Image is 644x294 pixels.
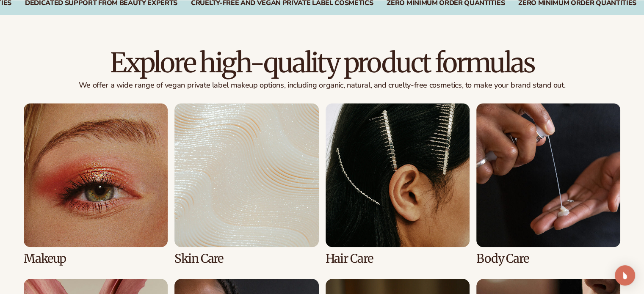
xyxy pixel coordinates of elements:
[24,252,168,265] h3: Makeup
[24,81,620,90] p: We offer a wide range of vegan private label makeup options, including organic, natural, and crue...
[24,49,620,77] h2: Explore high-quality product formulas
[476,103,620,265] div: 4 / 8
[174,103,318,265] div: 2 / 8
[326,252,470,265] h3: Hair Care
[326,103,470,265] div: 3 / 8
[615,265,635,286] div: Open Intercom Messenger
[476,252,620,265] h3: Body Care
[24,103,168,265] div: 1 / 8
[174,252,318,265] h3: Skin Care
